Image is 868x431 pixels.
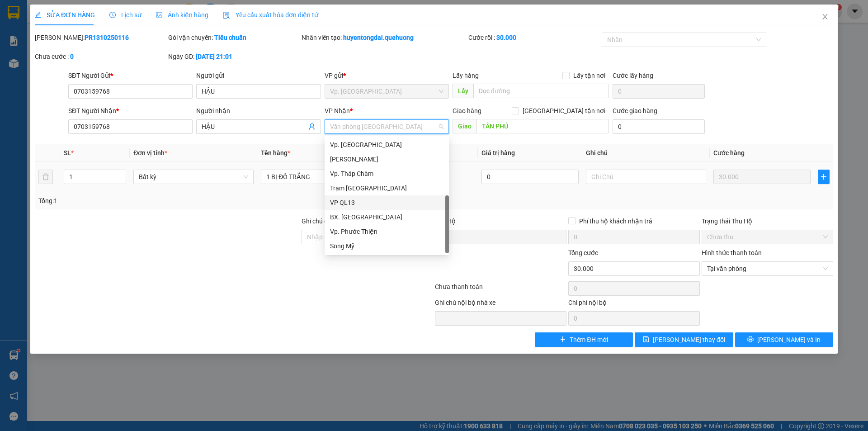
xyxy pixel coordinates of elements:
[302,33,467,43] div: Nhân viên tạo:
[330,212,443,222] div: BX. [GEOGRAPHIC_DATA]
[38,170,53,184] button: delete
[330,227,443,237] div: Vp. Phước Thiện
[133,149,167,156] span: Đơn vị tính
[330,169,443,179] div: Vp. Tháp Chàm
[70,53,74,60] b: 0
[747,336,754,343] span: printer
[35,12,41,18] span: edit
[325,107,350,114] span: VP Nhận
[156,11,208,19] span: Ảnh kiện hàng
[434,282,567,298] div: Chưa thanh toán
[109,12,116,18] span: clock-circle
[812,5,838,30] button: Close
[85,34,129,41] b: PR1310250116
[635,332,733,347] button: save[PERSON_NAME] thay đổi
[330,183,443,193] div: Trạm [GEOGRAPHIC_DATA]
[535,332,633,347] button: plusThêm ĐH mới
[68,106,193,116] div: SĐT Người Nhận
[196,106,321,116] div: Người nhận
[214,34,246,41] b: Tiêu chuẩn
[325,152,449,166] div: An Dương Vương
[58,13,87,87] b: Biên nhận gởi hàng hóa
[330,85,443,98] span: Vp. Phan Rang
[757,335,821,345] span: [PERSON_NAME] và In
[35,11,95,19] span: SỬA ĐƠN HÀNG
[223,11,318,19] span: Yêu cầu xuất hóa đơn điện tử
[325,224,449,239] div: Vp. Phước Thiện
[168,52,300,62] div: Ngày GD:
[576,216,656,226] span: Phí thu hộ khách nhận trả
[35,33,166,43] div: [PERSON_NAME]:
[582,144,710,162] th: Ghi chú
[330,198,443,208] div: VP QL13
[702,249,762,256] label: Hình thức thanh toán
[330,154,443,164] div: [PERSON_NAME]
[713,149,745,156] span: Cước hàng
[818,170,830,184] button: plus
[35,52,166,62] div: Chưa cước :
[473,84,609,98] input: Dọc đường
[570,71,609,81] span: Lấy tận nơi
[261,170,381,184] input: VD: Bàn, Ghế
[453,107,481,114] span: Giao hàng
[613,72,653,79] label: Cước lấy hàng
[481,149,515,156] span: Giá trị hàng
[453,119,476,133] span: Giao
[330,241,443,251] div: Song Mỹ
[702,216,833,226] div: Trạng thái Thu Hộ
[468,33,600,43] div: Cước rồi :
[519,106,609,116] span: [GEOGRAPHIC_DATA] tận nơi
[156,12,162,18] span: picture
[453,72,479,79] span: Lấy hàng
[325,137,449,152] div: Vp. Đà Lạt
[325,71,449,81] div: VP gửi
[496,34,516,41] b: 30.000
[325,195,449,210] div: VP QL13
[707,230,828,244] span: Chưa thu
[453,84,473,98] span: Lấy
[735,332,833,347] button: printer[PERSON_NAME] và In
[261,149,290,156] span: Tên hàng
[821,13,829,20] span: close
[643,336,649,343] span: save
[818,173,829,180] span: plus
[613,107,657,114] label: Cước giao hàng
[325,181,449,195] div: Trạm Ninh Hải
[560,336,566,343] span: plus
[196,53,232,60] b: [DATE] 21:01
[435,218,456,225] span: Thu Hộ
[613,119,705,134] input: Cước giao hàng
[38,196,335,206] div: Tổng: 1
[613,84,705,99] input: Cước lấy hàng
[343,34,414,41] b: huyentongdai.quehuong
[476,119,609,133] input: Dọc đường
[139,170,248,184] span: Bất kỳ
[223,12,230,19] img: icon
[330,140,443,150] div: Vp. [GEOGRAPHIC_DATA]
[11,58,50,101] b: An Anh Limousine
[586,170,706,184] input: Ghi Chú
[68,71,193,81] div: SĐT Người Gửi
[64,149,71,156] span: SL
[713,170,811,184] input: 0
[325,239,449,253] div: Song Mỹ
[568,298,700,311] div: Chi phí nội bộ
[325,210,449,224] div: BX. Ninh Sơn
[435,298,566,311] div: Ghi chú nội bộ nhà xe
[330,120,443,133] span: Văn phòng Tân Phú
[570,335,608,345] span: Thêm ĐH mới
[653,335,725,345] span: [PERSON_NAME] thay đổi
[707,262,828,275] span: Tại văn phòng
[308,123,316,130] span: user-add
[325,166,449,181] div: Vp. Tháp Chàm
[302,218,351,225] label: Ghi chú đơn hàng
[196,71,321,81] div: Người gửi
[168,33,300,43] div: Gói vận chuyển:
[109,11,142,19] span: Lịch sử
[302,230,433,244] input: Ghi chú đơn hàng
[568,249,598,256] span: Tổng cước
